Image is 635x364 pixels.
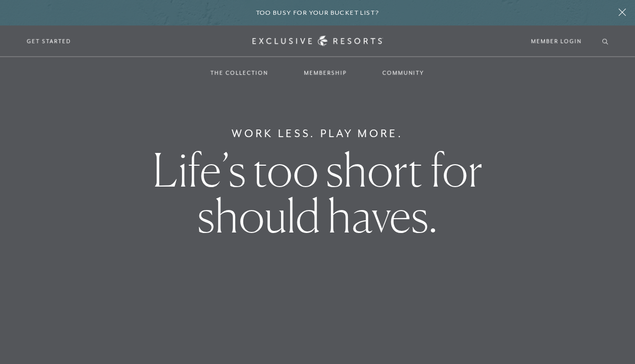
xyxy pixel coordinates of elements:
[294,58,357,88] a: Membership
[200,58,278,88] a: The Collection
[531,37,582,46] a: Member Login
[256,8,379,18] h6: Too busy for your bucket list?
[111,147,524,239] h1: Life’s too short for should haves.
[372,58,435,88] a: Community
[27,37,71,46] a: Get Started
[232,125,403,142] h6: Work Less. Play More.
